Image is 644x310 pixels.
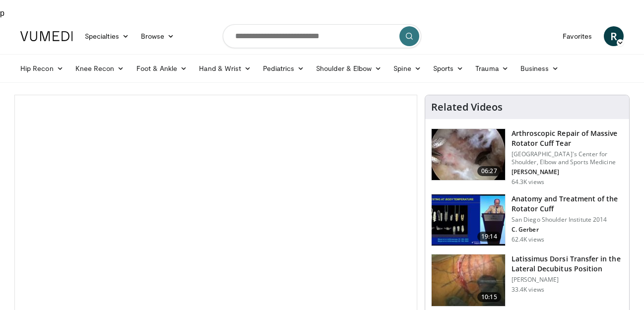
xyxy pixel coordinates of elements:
a: 06:27 Arthroscopic Repair of Massive Rotator Cuff Tear [GEOGRAPHIC_DATA]'s Center for Shoulder, E... [431,128,623,186]
img: 58008271-3059-4eea-87a5-8726eb53a503.150x105_q85_crop-smart_upscale.jpg [432,194,505,246]
p: 33.4K views [512,286,544,294]
p: [GEOGRAPHIC_DATA]'s Center for Shoulder, Elbow and Sports Medicine [512,150,623,166]
a: Specialties [79,26,135,46]
a: Business [515,59,565,78]
a: R [604,26,624,46]
img: 281021_0002_1.png.150x105_q85_crop-smart_upscale.jpg [432,129,505,181]
span: 06:27 [477,166,501,176]
input: Search topics, interventions [223,24,421,48]
a: Shoulder & Elbow [310,59,387,78]
p: San Diego Shoulder Institute 2014 [512,216,623,224]
a: Foot & Ankle [130,59,193,78]
img: VuMedi Logo [20,31,73,41]
span: 19:14 [477,232,501,242]
h3: Latissimus Dorsi Transfer in the Lateral Decubitus Position [512,254,623,274]
p: C. Gerber [512,226,623,234]
p: 62.4K views [512,236,544,244]
p: [PERSON_NAME] [512,276,623,284]
a: Pediatrics [257,59,310,78]
h4: Related Videos [431,101,503,113]
a: Sports [427,59,470,78]
h3: Arthroscopic Repair of Massive Rotator Cuff Tear [512,128,623,148]
h3: Anatomy and Treatment of the Rotator Cuff [512,194,623,214]
span: 10:15 [477,292,501,302]
a: Hand & Wrist [193,59,257,78]
a: 10:15 Latissimus Dorsi Transfer in the Lateral Decubitus Position [PERSON_NAME] 33.4K views [431,254,623,307]
p: 64.3K views [512,178,544,186]
p: [PERSON_NAME] [512,168,623,176]
a: Spine [387,59,427,78]
a: Trauma [469,59,515,78]
a: Hip Recon [14,59,69,78]
a: Favorites [557,26,598,46]
a: Knee Recon [69,59,130,78]
img: 38501_0000_3.png.150x105_q85_crop-smart_upscale.jpg [432,254,505,306]
a: Browse [135,26,181,46]
a: 19:14 Anatomy and Treatment of the Rotator Cuff San Diego Shoulder Institute 2014 C. Gerber 62.4K... [431,194,623,247]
